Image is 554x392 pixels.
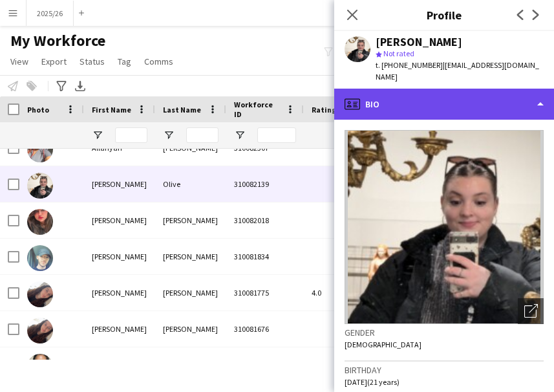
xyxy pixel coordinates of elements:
app-action-btn: Advanced filters [54,78,69,94]
div: [PERSON_NAME] [155,347,226,383]
div: [PERSON_NAME] [376,36,462,48]
span: [DATE] (21 years) [345,377,400,387]
a: View [5,53,34,70]
div: [PERSON_NAME] [84,311,155,347]
div: 310082018 [226,202,304,238]
span: Tag [118,56,131,67]
img: Ruth Roe [27,281,53,307]
div: [PERSON_NAME] [84,239,155,274]
img: Jennifer Olive [27,173,53,199]
a: Tag [112,53,136,70]
h3: Gender [345,327,544,338]
span: Status [80,56,105,67]
div: 310081429 [226,347,304,383]
div: Open photos pop-in [518,298,544,324]
img: Mathew Clegg [27,245,53,271]
button: Open Filter Menu [234,129,246,141]
div: [PERSON_NAME] [155,202,226,238]
button: 2025/26 [27,1,74,26]
a: Status [74,53,110,70]
span: Not rated [383,49,414,58]
div: 4.0 [304,275,368,310]
div: [PERSON_NAME] [155,239,226,274]
span: | [EMAIL_ADDRESS][DOMAIN_NAME] [376,60,539,82]
span: Workforce ID [234,100,281,119]
input: Workforce ID Filter Input [257,127,296,143]
div: 310081676 [226,311,304,347]
div: 310082139 [226,166,304,202]
img: Aminatu Belo-Osagie [27,354,53,380]
div: 310081834 [226,239,304,274]
span: t. [PHONE_NUMBER] [376,60,443,70]
span: First Name [92,105,131,114]
a: Export [36,53,72,70]
button: Open Filter Menu [92,129,103,141]
img: Crew avatar or photo [345,130,544,324]
app-action-btn: Export XLSX [72,78,88,94]
span: Comms [144,56,173,67]
span: Rating [312,105,336,114]
img: Ruth Roe [27,318,53,343]
span: View [10,56,28,67]
div: Bio [334,89,554,120]
div: [PERSON_NAME] [84,166,155,202]
span: Last Name [163,105,201,114]
span: [DEMOGRAPHIC_DATA] [345,340,421,349]
h3: Profile [334,6,554,23]
input: Last Name Filter Input [186,127,218,143]
span: Export [41,56,67,67]
img: Saloni Dave [27,209,53,235]
div: Aminatu [84,347,155,383]
img: Allanyah Jones [27,136,53,162]
div: [PERSON_NAME] [155,311,226,347]
div: [PERSON_NAME] [84,202,155,238]
div: [PERSON_NAME] [84,275,155,310]
h3: Birthday [345,364,544,376]
span: Photo [27,105,49,114]
div: [PERSON_NAME] [155,275,226,310]
button: Open Filter Menu [163,129,175,141]
a: Comms [139,53,178,70]
div: 310081775 [226,275,304,310]
span: My Workforce [10,31,105,50]
div: Olive [155,166,226,202]
input: First Name Filter Input [115,127,147,143]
